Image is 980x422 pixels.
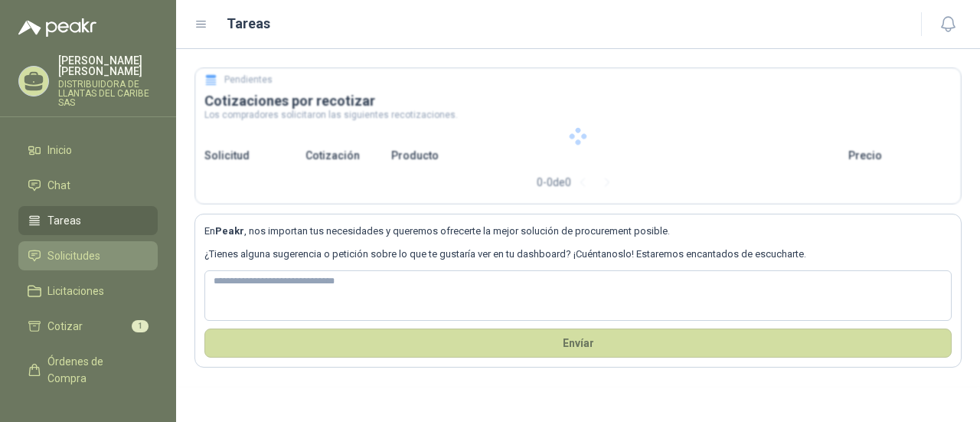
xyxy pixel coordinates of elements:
span: Inicio [47,142,72,159]
p: ¿Tienes alguna sugerencia o petición sobre lo que te gustaría ver en tu dashboard? ¡Cuéntanoslo! ... [204,247,952,262]
a: Chat [18,171,158,200]
a: Solicitudes [18,241,158,270]
a: Inicio [18,136,158,165]
span: Órdenes de Compra [47,353,143,387]
a: Órdenes de Compra [18,347,158,393]
h1: Tareas [227,13,270,34]
p: [PERSON_NAME] [PERSON_NAME] [58,55,158,77]
p: En , nos importan tus necesidades y queremos ofrecerte la mejor solución de procurement posible. [204,224,952,239]
span: Chat [47,177,70,194]
span: Tareas [47,212,81,229]
span: 1 [132,320,149,332]
button: Envíar [204,329,952,358]
a: Licitaciones [18,276,158,306]
span: Cotizar [47,318,83,335]
a: Tareas [18,206,158,235]
a: Cotizar1 [18,312,158,341]
span: Licitaciones [47,283,104,299]
p: DISTRIBUIDORA DE LLANTAS DEL CARIBE SAS [58,80,158,107]
span: Solicitudes [47,247,100,264]
b: Peakr [215,225,244,237]
img: Logo peakr [18,18,96,37]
